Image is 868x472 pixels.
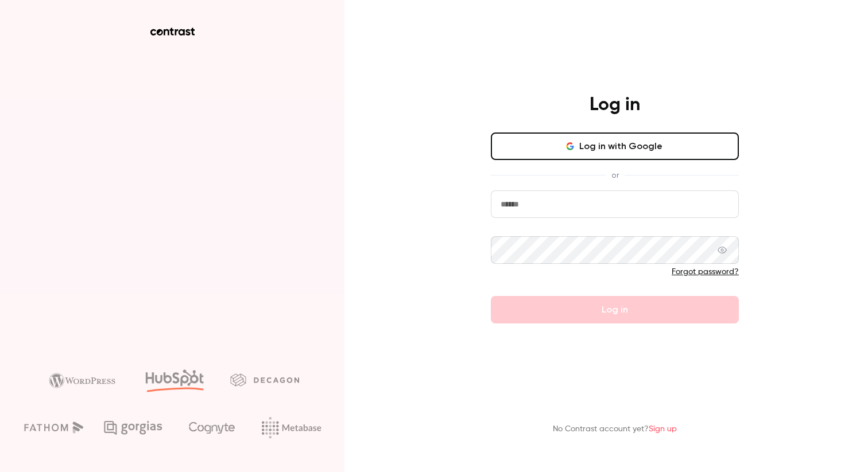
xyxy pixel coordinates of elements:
h4: Log in [590,93,640,116]
p: No Contrast account yet? [553,423,677,435]
a: Forgot password? [672,268,739,276]
span: or [606,169,625,181]
img: decagon [230,373,299,386]
button: Log in with Google [491,132,739,160]
a: Sign up [649,425,677,433]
